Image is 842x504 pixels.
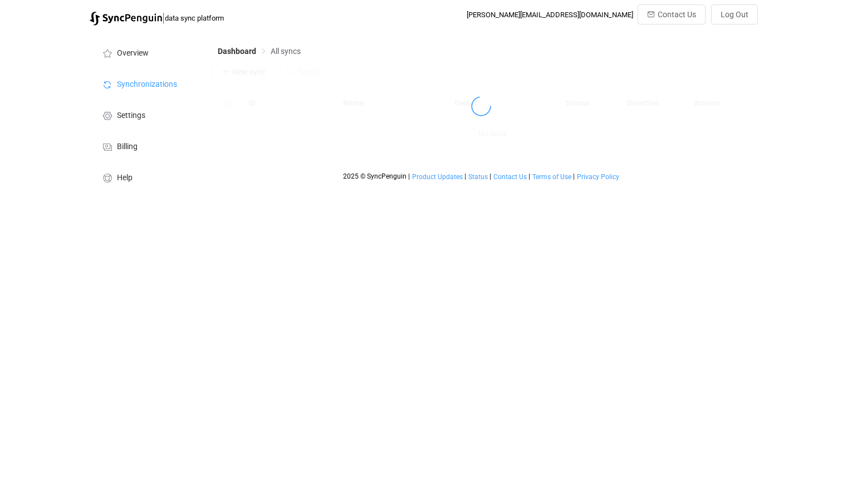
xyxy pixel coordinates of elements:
span: Help [117,174,133,182]
span: Terms of Use [532,173,571,181]
a: Synchronizations [90,68,201,99]
span: Dashboard [218,47,256,56]
a: Settings [90,99,201,130]
span: | [464,172,466,180]
span: Contact Us [493,173,527,181]
span: Billing [117,142,138,151]
span: | [162,10,165,26]
div: Breadcrumb [218,47,301,55]
div: [PERSON_NAME][EMAIL_ADDRESS][DOMAIN_NAME] [467,11,633,19]
span: | [408,172,410,180]
span: Privacy Policy [577,173,619,181]
a: Terms of Use [532,173,572,181]
a: Privacy Policy [576,173,620,181]
a: Help [90,161,201,192]
button: Log Out [711,4,758,24]
span: All syncs [271,47,301,56]
span: | [489,172,491,180]
img: syncpenguin.svg [90,12,162,26]
span: data sync platform [165,14,224,22]
span: | [528,172,530,180]
span: Product Updates [412,173,463,181]
a: Overview [90,37,201,68]
a: Contact Us [493,173,527,181]
span: Contact Us [658,10,696,19]
a: Billing [90,130,201,161]
a: Status [468,173,488,181]
span: Overview [117,49,149,58]
button: Contact Us [638,4,706,24]
span: Settings [117,111,145,120]
a: |data sync platform [90,10,224,26]
span: Status [468,173,488,181]
span: Log Out [721,10,748,19]
span: Synchronizations [117,80,177,89]
span: 2025 © SyncPenguin [343,172,407,180]
a: Product Updates [412,173,463,181]
span: | [573,172,575,180]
